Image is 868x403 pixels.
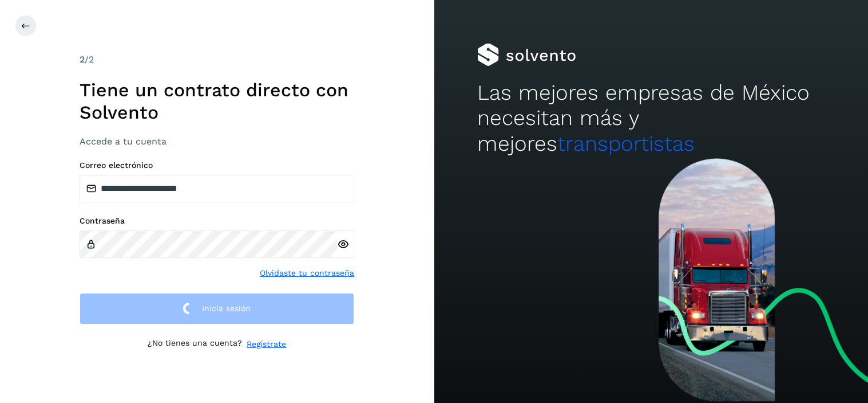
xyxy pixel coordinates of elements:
[260,267,354,279] a: Olvidaste tu contraseña
[80,161,354,170] label: Correo electrónico
[80,79,354,123] h1: Tiene un contrato directo con Solvento
[80,216,354,226] label: Contraseña
[80,136,354,147] h3: Accede a tu cuenta
[80,53,354,66] div: /2
[80,54,85,65] span: 2
[247,338,286,350] a: Regístrate
[477,80,825,156] h2: Las mejores empresas de México necesitan más y mejores
[202,304,251,312] span: Inicia sesión
[557,131,695,156] span: transportistas
[80,293,354,324] button: Inicia sesión
[148,338,242,350] p: ¿No tienes una cuenta?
